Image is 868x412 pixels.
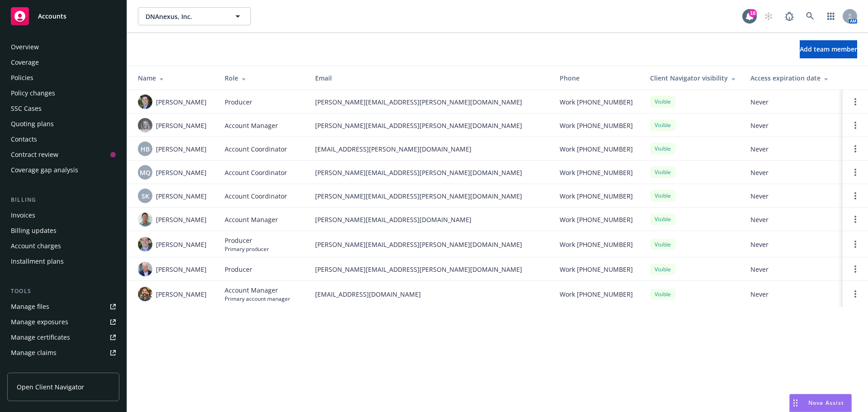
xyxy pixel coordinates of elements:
span: Work [PHONE_NUMBER] [560,215,633,224]
div: Visible [650,213,675,225]
a: Installment plans [7,254,119,269]
span: Producer [225,265,252,274]
span: Never [750,289,835,299]
div: Manage claims [11,346,57,360]
div: Access expiration date [750,73,835,83]
a: Search [801,7,819,25]
a: Manage claims [7,346,119,360]
div: Visible [650,143,675,154]
span: Producer [225,97,252,107]
div: Manage BORs [11,361,53,375]
span: Never [750,97,835,107]
span: [PERSON_NAME] [156,168,207,177]
span: [PERSON_NAME] [156,240,207,249]
a: Open options [850,289,861,299]
a: Quoting plans [7,117,119,131]
span: [PERSON_NAME][EMAIL_ADDRESS][PERSON_NAME][DOMAIN_NAME] [315,191,545,201]
a: Open options [850,120,861,131]
span: [EMAIL_ADDRESS][DOMAIN_NAME] [315,289,545,299]
a: Start snowing [759,7,778,25]
a: Accounts [7,4,119,29]
span: [PERSON_NAME][EMAIL_ADDRESS][PERSON_NAME][DOMAIN_NAME] [315,240,545,249]
div: Policy changes [11,86,55,100]
div: Role [225,73,301,83]
span: Open Client Navigator [17,382,84,392]
span: Never [750,240,835,249]
a: Switch app [822,7,840,25]
button: Add team member [800,40,857,58]
span: Work [PHONE_NUMBER] [560,191,633,201]
div: Manage certificates [11,330,70,345]
span: Never [750,265,835,274]
a: Invoices [7,208,119,223]
a: Coverage [7,55,119,70]
a: Coverage gap analysis [7,163,119,177]
span: Primary account manager [225,295,290,303]
span: Producer [225,236,269,245]
span: Account Manager [225,285,290,295]
div: Coverage [11,55,39,70]
span: [PERSON_NAME] [156,121,207,130]
span: [PERSON_NAME] [156,265,207,274]
div: Email [315,73,545,83]
a: Policy changes [7,86,119,100]
button: DNAnexus, Inc. [138,7,251,25]
span: SK [142,191,149,201]
span: [PERSON_NAME][EMAIL_ADDRESS][DOMAIN_NAME] [315,215,545,224]
a: Policies [7,71,119,85]
span: [PERSON_NAME] [156,191,207,201]
span: Work [PHONE_NUMBER] [560,97,633,107]
span: Never [750,191,835,201]
span: Work [PHONE_NUMBER] [560,289,633,299]
a: Open options [850,264,861,275]
a: Open options [850,96,861,107]
div: Name [138,73,210,83]
span: Work [PHONE_NUMBER] [560,121,633,130]
span: [PERSON_NAME] [156,144,207,154]
div: Visible [650,166,675,178]
span: Account Coordinator [225,144,287,154]
span: HB [141,144,150,154]
span: Work [PHONE_NUMBER] [560,265,633,274]
img: photo [138,95,152,109]
div: Visible [650,190,675,201]
div: Manage exposures [11,315,68,329]
div: Visible [650,239,675,250]
a: Billing updates [7,223,119,238]
a: Manage BORs [7,361,119,375]
img: photo [138,212,152,227]
span: [PERSON_NAME] [156,215,207,224]
a: SSC Cases [7,101,119,116]
span: Work [PHONE_NUMBER] [560,168,633,177]
span: [PERSON_NAME][EMAIL_ADDRESS][PERSON_NAME][DOMAIN_NAME] [315,97,545,107]
span: Nova Assist [808,399,844,407]
a: Report a Bug [780,7,798,25]
a: Manage certificates [7,330,119,345]
span: Never [750,215,835,224]
span: Account Manager [225,215,278,224]
a: Manage exposures [7,315,119,329]
a: Open options [850,214,861,225]
span: Work [PHONE_NUMBER] [560,240,633,249]
div: Coverage gap analysis [11,163,78,177]
a: Overview [7,40,119,54]
img: photo [138,287,152,301]
button: Nova Assist [789,394,852,412]
div: Policies [11,71,33,85]
img: photo [138,118,152,133]
span: [PERSON_NAME][EMAIL_ADDRESS][PERSON_NAME][DOMAIN_NAME] [315,121,545,130]
div: Installment plans [11,254,64,269]
div: Quoting plans [11,117,54,131]
a: Open options [850,239,861,250]
div: Manage files [11,299,49,314]
span: [PERSON_NAME] [156,97,207,107]
a: Manage files [7,299,119,314]
span: [EMAIL_ADDRESS][PERSON_NAME][DOMAIN_NAME] [315,144,545,154]
div: 18 [749,9,757,17]
img: photo [138,237,152,251]
div: Account charges [11,239,61,253]
div: Visible [650,96,675,107]
span: Never [750,121,835,130]
div: SSC Cases [11,101,42,116]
